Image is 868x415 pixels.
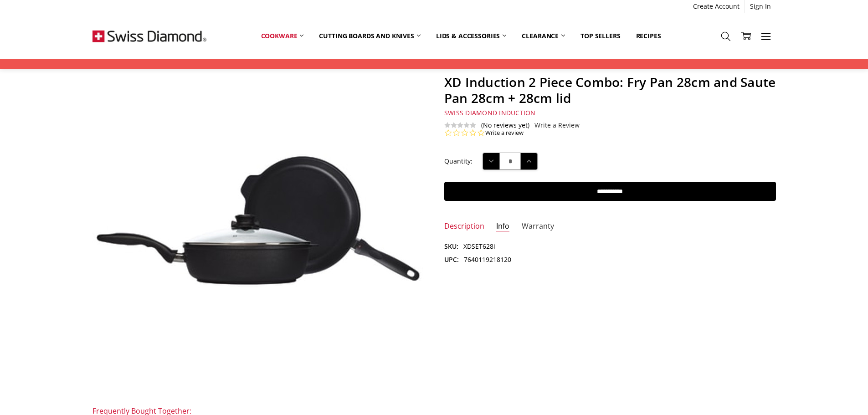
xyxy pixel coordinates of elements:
a: Cookware [253,26,312,46]
a: Lids & Accessories [428,26,514,46]
a: Warranty [522,221,554,232]
a: Description [444,221,484,232]
dt: UPC: [444,255,459,265]
span: (No reviews yet) [481,122,529,129]
dd: 7640119218120 [464,255,511,265]
a: Write a review [485,129,524,137]
dt: SKU: [444,241,458,251]
img: Free Shipping On Every Order [92,13,206,59]
a: Write a Review [534,122,580,129]
a: Info [496,221,509,232]
a: Cutting boards and knives [311,26,428,46]
span: Swiss Diamond Induction [444,108,536,117]
a: Recipes [628,26,669,46]
h1: XD Induction 2 Piece Combo: Fry Pan 28cm and Saute Pan 28cm + 28cm lid [444,74,776,106]
a: Top Sellers [573,26,628,46]
label: Quantity: [444,156,473,166]
a: Clearance [514,26,573,46]
dd: XDSET628i [463,241,495,251]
